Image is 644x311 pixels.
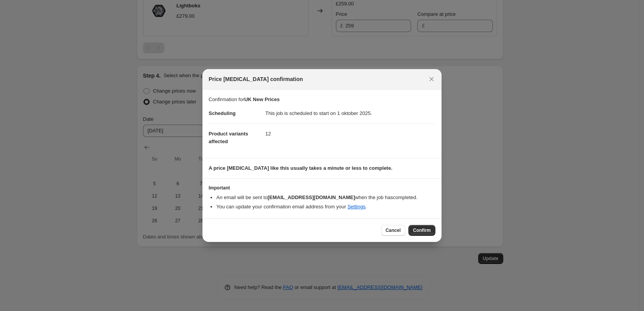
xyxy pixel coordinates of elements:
button: Close [426,74,437,85]
li: An email will be sent to when the job has completed . [216,194,435,201]
a: Settings [347,204,366,210]
b: A price [MEDICAL_DATA] like this usually takes a minute or less to complete. [209,165,393,171]
span: Price [MEDICAL_DATA] confirmation [209,75,303,83]
span: Cancel [386,227,401,233]
h3: Important [209,185,435,191]
dd: This job is scheduled to start on 1 oktober 2025. [265,103,435,123]
p: Confirmation for [209,96,435,103]
li: You can update your confirmation email address from your . [216,203,435,211]
button: Cancel [381,225,405,236]
span: Confirm [413,227,431,233]
dd: 12 [265,123,435,144]
span: Product variants affected [209,131,248,144]
span: Scheduling [209,110,236,116]
button: Confirm [408,225,435,236]
b: UK New Prices [244,96,280,102]
b: [EMAIL_ADDRESS][DOMAIN_NAME] [268,194,355,200]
